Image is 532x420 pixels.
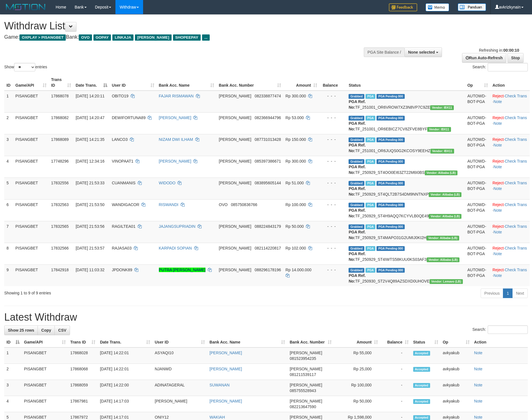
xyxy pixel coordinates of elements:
b: PGA Ref. No: [349,165,365,175]
a: Note [494,143,502,147]
div: - - - [322,224,344,229]
span: Grabbed [349,268,364,273]
b: PGA Ref. No: [349,121,365,131]
a: Check Trans [505,246,527,250]
b: PGA Ref. No: [349,273,365,283]
span: [PERSON_NAME] [219,181,251,185]
td: TF_251001_OR6VROW7XZ3N8VP7C9ZE [346,91,465,113]
span: Rp 300.000 [286,159,306,163]
td: TF_251001_OR6JUQS0G2KCOSY9EEHZ [346,134,465,156]
td: PISANGBET [13,264,49,286]
span: Show 25 rows [8,328,34,333]
b: PGA Ref. No: [349,99,365,110]
label: Search: [472,63,528,71]
span: Marked by avkvina [365,268,375,273]
td: PISANGBET [22,380,68,396]
span: Rp 14.000.000 [286,268,312,272]
a: Reject [492,268,504,272]
span: Marked by avkyakub [365,116,375,121]
span: [DATE] 12:34:16 [76,159,104,163]
span: OVO [219,202,227,207]
img: panduan.png [458,3,486,11]
a: Reject [492,246,504,250]
td: · · [490,91,530,113]
td: AUTOWD-BOT-PGA [465,178,490,199]
td: PISANGBET [22,396,68,412]
th: Bank Acc. Name: activate to sort column ascending [157,75,217,91]
span: [PERSON_NAME] [219,137,251,142]
td: Rp 55,000 [334,347,380,364]
span: Marked by avknovia [365,246,375,251]
button: None selected [404,47,442,57]
a: Check Trans [505,115,527,120]
label: Search: [472,325,528,334]
span: 17832563 [51,202,69,207]
span: Copy 087731013428 to clipboard [255,137,281,142]
span: [PERSON_NAME] [219,94,251,98]
td: · · [490,112,530,134]
th: Game/API: activate to sort column ascending [13,75,49,91]
td: AUTOWD-BOT-PGA [465,264,490,286]
td: 1 [4,91,13,113]
span: Rp 102.000 [286,246,306,250]
th: Balance: activate to sort column ascending [380,337,411,347]
a: CSV [54,325,70,335]
th: Date Trans.: activate to sort column descending [73,75,110,91]
a: Reject [492,159,504,163]
span: Copy 085397386671 to clipboard [255,159,281,163]
a: Note [474,367,483,371]
span: [PERSON_NAME] [219,268,251,272]
td: PISANGBET [22,347,68,364]
select: Showentries [14,63,35,71]
th: ID: activate to sort column descending [4,337,22,347]
span: PGA Pending [376,246,405,251]
th: Op: activate to sort column ascending [441,337,472,347]
span: Copy 083895605144 to clipboard [255,181,281,185]
span: 17832565 [51,224,69,229]
td: 17868059 [68,380,98,396]
td: TF_251001_OR6EBICZ7CV8ZFVE8BYF [346,112,465,134]
td: PISANGBET [13,221,49,243]
span: Refreshing in: [479,48,519,53]
span: CUANMANIS [112,181,135,185]
a: Previous [481,288,503,298]
span: Grabbed [349,224,364,229]
td: TF_250930_ST2V4Q89AZSDXD0UHOVE [346,264,465,286]
td: 1 [4,347,22,364]
div: Showing 1 to 9 of 9 entries [4,288,217,296]
div: - - - [322,137,344,142]
span: DEWIFORTUNA89 [112,115,146,120]
span: Accepted [413,383,430,388]
a: Check Trans [505,137,527,142]
span: Accepted [413,367,430,372]
td: AUTOWD-BOT-PGA [465,156,490,178]
td: 3 [4,380,22,396]
span: [DATE] 21:53:57 [76,246,104,250]
td: 4 [4,396,22,412]
a: Run Auto-Refresh [462,53,506,63]
a: JAJANGSUPRIADIN [159,224,196,229]
a: [PERSON_NAME] [209,399,242,403]
td: 5 [4,178,13,199]
span: [PERSON_NAME] [290,383,322,387]
a: RISWANDI [159,202,178,207]
td: PISANGBET [22,364,68,380]
span: WANDIGACOR [112,202,139,207]
td: 7 [4,221,13,243]
td: - [380,347,411,364]
span: [PERSON_NAME] [219,224,251,229]
a: Check Trans [505,94,527,98]
span: PGA Pending [376,116,405,121]
span: PGA Pending [376,224,405,229]
td: 9 [4,264,13,286]
td: · · [490,134,530,156]
span: Rp 51.000 [286,181,304,185]
span: 17832556 [51,181,69,185]
span: Vendor URL: https://dashboard.q2checkout.com/secure [427,257,459,262]
td: · · [490,199,530,221]
td: ADINATAGERAL [152,380,207,396]
span: Marked by avkyakub [365,94,375,99]
th: Trans ID: activate to sort column ascending [68,337,98,347]
td: [DATE] 14:17:03 [98,396,152,412]
span: SHOPEEPAY [173,34,201,41]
